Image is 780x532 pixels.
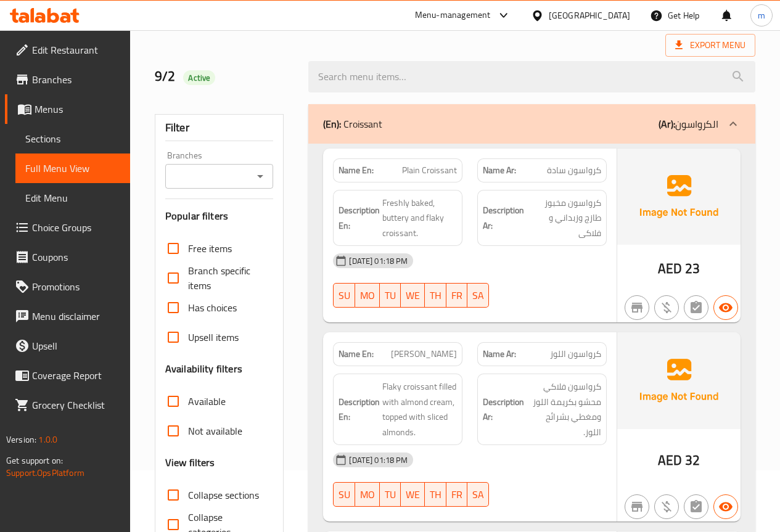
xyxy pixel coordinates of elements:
[406,486,420,504] span: WE
[654,494,679,519] button: Purchased item
[5,213,130,242] a: Choice Groups
[659,117,718,131] p: الكرواسون
[15,183,130,213] a: Edit Menu
[402,164,457,177] span: Plain Croissant
[188,394,226,409] span: Available
[339,164,374,177] strong: Name En:
[665,34,755,57] span: Export Menu
[659,115,675,133] b: (Ar):
[165,115,274,141] div: Filter
[333,482,355,507] button: SU
[617,149,741,245] img: Ae5nvW7+0k+MAAAAAElFTkSuQmCC
[183,72,215,84] span: Active
[6,452,63,469] span: Get support on:
[188,300,237,315] span: Has choices
[308,104,755,144] div: (En): Croissant(Ar):الكرواسون
[344,255,413,267] span: [DATE] 01:18 PM
[406,287,420,305] span: WE
[430,486,441,504] span: TH
[451,486,462,504] span: FR
[355,482,380,507] button: MO
[483,348,516,361] strong: Name Ar:
[188,424,242,438] span: Not available
[446,482,467,507] button: FR
[6,465,84,481] a: Support.OpsPlatform
[483,395,524,425] strong: Description Ar:
[5,361,130,390] a: Coverage Report
[550,348,601,361] span: كرواسون اللوز
[333,283,355,308] button: SU
[32,43,120,57] span: Edit Restaurant
[425,482,446,507] button: TH
[252,168,269,185] button: Open
[339,395,380,425] strong: Description En:
[617,332,741,428] img: Ae5nvW7+0k+MAAAAAElFTkSuQmCC
[6,432,36,448] span: Version:
[658,256,682,280] span: AED
[472,486,484,504] span: SA
[165,456,215,470] h3: View filters
[472,287,484,305] span: SA
[527,379,601,440] span: كرواسون فلاكي محشو بكريمة اللوز ومغطي بشرائح اللوز.
[183,70,215,85] div: Active
[713,494,738,519] button: Available
[467,283,489,308] button: SA
[5,390,130,420] a: Grocery Checklist
[451,287,462,305] span: FR
[5,272,130,301] a: Promotions
[684,494,708,519] button: Not has choices
[360,287,375,305] span: MO
[446,283,467,308] button: FR
[549,9,630,22] div: [GEOGRAPHIC_DATA]
[713,295,738,320] button: Available
[625,295,649,320] button: Not branch specific item
[385,486,396,504] span: TU
[385,287,396,305] span: TU
[323,117,382,131] p: Croissant
[188,488,259,502] span: Collapse sections
[344,454,413,466] span: [DATE] 01:18 PM
[32,309,120,324] span: Menu disclaimer
[25,161,120,176] span: Full Menu View
[527,195,601,241] span: كرواسون مخبوز طازج وزبداني و فلاكى
[5,242,130,272] a: Coupons
[547,164,601,177] span: كرواسون سادة
[339,486,350,504] span: SU
[5,65,130,94] a: Branches
[684,295,708,320] button: Not has choices
[5,35,130,65] a: Edit Restaurant
[38,432,57,448] span: 1.0.0
[155,67,294,86] h2: 9/2
[625,494,649,519] button: Not branch specific item
[675,38,745,53] span: Export Menu
[391,348,457,361] span: [PERSON_NAME]
[32,250,120,264] span: Coupons
[483,164,516,177] strong: Name Ar:
[685,448,700,472] span: 32
[32,338,120,353] span: Upsell
[654,295,679,320] button: Purchased item
[188,330,239,345] span: Upsell items
[382,379,457,440] span: Flaky croissant filled with almond cream, topped with sliced almonds.
[483,203,524,233] strong: Description Ar:
[430,287,441,305] span: TH
[165,362,242,376] h3: Availability filters
[32,72,120,87] span: Branches
[339,203,380,233] strong: Description En:
[685,256,700,280] span: 23
[5,301,130,331] a: Menu disclaimer
[188,263,264,293] span: Branch specific items
[5,331,130,361] a: Upsell
[15,124,130,153] a: Sections
[360,486,375,504] span: MO
[658,448,682,472] span: AED
[380,482,401,507] button: TU
[415,8,491,23] div: Menu-management
[32,368,120,383] span: Coverage Report
[25,131,120,146] span: Sections
[188,241,232,256] span: Free items
[401,283,425,308] button: WE
[380,283,401,308] button: TU
[339,348,374,361] strong: Name En:
[339,287,350,305] span: SU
